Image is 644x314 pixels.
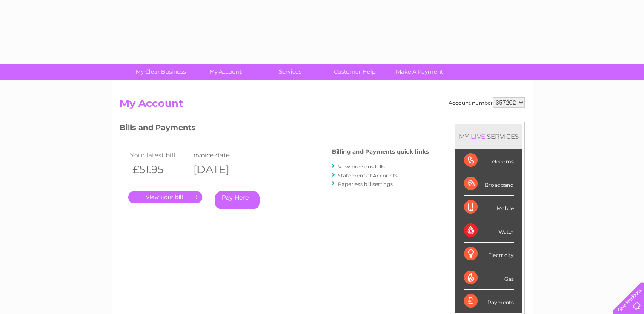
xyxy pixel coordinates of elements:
[464,196,514,219] div: Mobile
[332,148,429,155] h4: Billing and Payments quick links
[120,122,429,137] h3: Bills and Payments
[215,191,260,209] a: Pay Here
[128,191,202,203] a: .
[464,219,514,243] div: Water
[189,161,250,178] th: [DATE]
[338,172,398,179] a: Statement of Accounts
[464,266,514,290] div: Gas
[190,64,260,80] a: My Account
[464,172,514,196] div: Broadband
[449,97,525,108] div: Account number
[455,124,522,148] div: MY SERVICES
[469,132,487,140] div: LIVE
[128,149,189,161] td: Your latest bill
[320,64,390,80] a: Customer Help
[384,64,455,80] a: Make A Payment
[128,161,189,178] th: £51.95
[126,64,196,80] a: My Clear Business
[120,97,525,114] h2: My Account
[338,163,385,170] a: View previous bills
[464,290,514,313] div: Payments
[464,243,514,266] div: Electricity
[255,64,325,80] a: Services
[464,149,514,172] div: Telecoms
[189,149,250,161] td: Invoice date
[338,181,393,187] a: Paperless bill settings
